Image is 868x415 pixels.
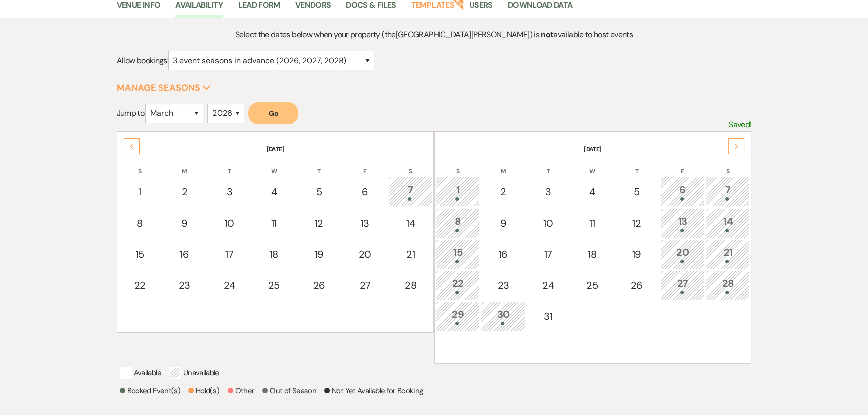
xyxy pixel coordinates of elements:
[615,155,659,176] th: T
[441,307,474,325] div: 29
[486,307,520,325] div: 30
[124,247,156,262] div: 15
[532,278,564,293] div: 24
[711,245,744,263] div: 21
[711,214,744,232] div: 14
[168,184,201,199] div: 2
[666,182,700,201] div: 6
[228,385,255,397] p: Other
[711,182,744,201] div: 7
[486,184,520,199] div: 2
[348,247,382,262] div: 20
[213,184,246,199] div: 3
[207,155,251,176] th: T
[168,247,201,262] div: 16
[302,278,336,293] div: 26
[394,182,427,201] div: 7
[394,216,427,231] div: 14
[576,216,608,231] div: 11
[486,216,520,231] div: 9
[258,278,290,293] div: 25
[120,367,161,379] p: Available
[481,155,526,176] th: M
[213,216,246,231] div: 10
[297,155,341,176] th: T
[532,247,564,262] div: 17
[213,247,246,262] div: 17
[729,118,751,131] p: Saved!
[441,276,474,294] div: 22
[532,309,564,324] div: 31
[394,278,427,293] div: 28
[620,216,654,231] div: 12
[324,385,423,397] p: Not Yet Available for Booking
[118,155,162,176] th: S
[571,155,614,176] th: W
[486,247,520,262] div: 16
[213,278,246,293] div: 24
[196,28,672,41] p: Select the dates below when your property (the [GEOGRAPHIC_DATA][PERSON_NAME] ) is available to h...
[348,184,382,199] div: 6
[302,247,336,262] div: 19
[436,133,750,154] th: [DATE]
[394,247,427,262] div: 21
[168,278,201,293] div: 23
[117,108,146,118] span: Jump to:
[441,182,474,201] div: 1
[124,278,156,293] div: 22
[576,184,608,199] div: 4
[441,245,474,263] div: 15
[258,216,290,231] div: 11
[576,278,608,293] div: 25
[258,247,290,262] div: 18
[258,184,290,199] div: 4
[436,155,480,176] th: S
[527,155,570,176] th: T
[706,155,750,176] th: S
[532,184,564,199] div: 3
[441,214,474,232] div: 8
[302,216,336,231] div: 12
[666,245,700,263] div: 20
[620,247,654,262] div: 19
[168,216,201,231] div: 9
[188,385,220,397] p: Hold(s)
[486,278,520,293] div: 23
[163,155,206,176] th: M
[124,184,156,199] div: 1
[117,83,211,92] button: Manage Seasons
[124,216,156,231] div: 8
[620,184,654,199] div: 5
[342,155,388,176] th: F
[389,155,432,176] th: S
[117,55,168,66] span: Allow bookings:
[248,102,298,124] button: Go
[169,367,220,379] p: Unavailable
[252,155,296,176] th: W
[576,247,608,262] div: 18
[118,133,432,154] th: [DATE]
[262,385,316,397] p: Out of Season
[541,29,553,40] strong: not
[348,278,382,293] div: 27
[532,216,564,231] div: 10
[348,216,382,231] div: 13
[302,184,336,199] div: 5
[660,155,705,176] th: F
[120,385,180,397] p: Booked Event(s)
[666,276,700,294] div: 27
[666,214,700,232] div: 13
[620,278,654,293] div: 26
[711,276,744,294] div: 28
